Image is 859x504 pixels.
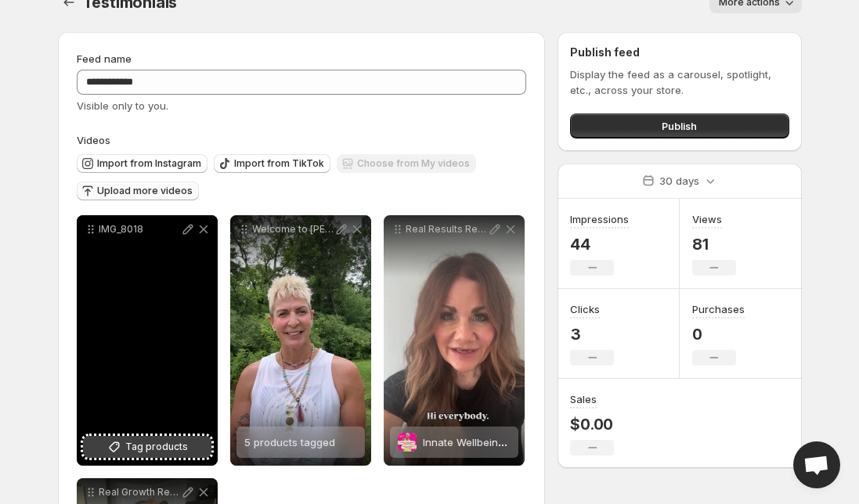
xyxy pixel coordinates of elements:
button: Import from TikTok [214,154,330,173]
p: $0.00 [570,415,614,434]
p: Welcome to [PERSON_NAME] Wellness where movement meets mindset and healing begins from the inside... [252,223,334,236]
span: Visible only to you. [77,99,168,112]
h3: Sales [570,391,597,407]
span: Innate Wellbeing Coaching Sessions + Fitness App [423,436,673,448]
span: Import from TikTok [234,157,324,170]
h2: Publish feed [570,45,789,60]
p: Real Growth Real Support Real Transformation Hear what [PERSON_NAME] had to say after experiencin... [99,486,180,499]
button: Upload more videos [77,182,199,200]
p: 0 [692,325,745,344]
div: Real Results Real Support Real Change Hear how [PERSON_NAME] transformed her wellness journey wit... [384,215,525,466]
img: Innate Wellbeing Coaching Sessions + Fitness App [398,433,417,451]
span: Import from Instagram [97,157,201,170]
div: Welcome to [PERSON_NAME] Wellness where movement meets mindset and healing begins from the inside... [230,215,371,466]
button: Publish [570,113,789,139]
h3: Impressions [570,211,629,227]
p: Display the feed as a carousel, spotlight, etc., across your store. [570,67,789,98]
button: Import from Instagram [77,154,208,173]
span: Feed name [77,52,132,65]
h3: Purchases [692,301,745,317]
div: IMG_8018Tag products [77,215,218,466]
button: Tag products [83,436,211,458]
p: Real Results Real Support Real Change Hear how [PERSON_NAME] transformed her wellness journey wit... [406,223,487,236]
p: IMG_8018 [99,223,180,236]
span: Videos [77,134,110,146]
p: 81 [692,235,736,254]
p: 3 [570,325,614,344]
h3: Views [692,211,722,227]
span: 5 products tagged [244,436,335,448]
h3: Clicks [570,301,600,317]
a: Open chat [793,441,840,488]
p: 44 [570,235,629,254]
span: Upload more videos [97,185,193,197]
p: 30 days [659,173,699,189]
span: Tag products [125,439,188,455]
span: Publish [662,118,697,134]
